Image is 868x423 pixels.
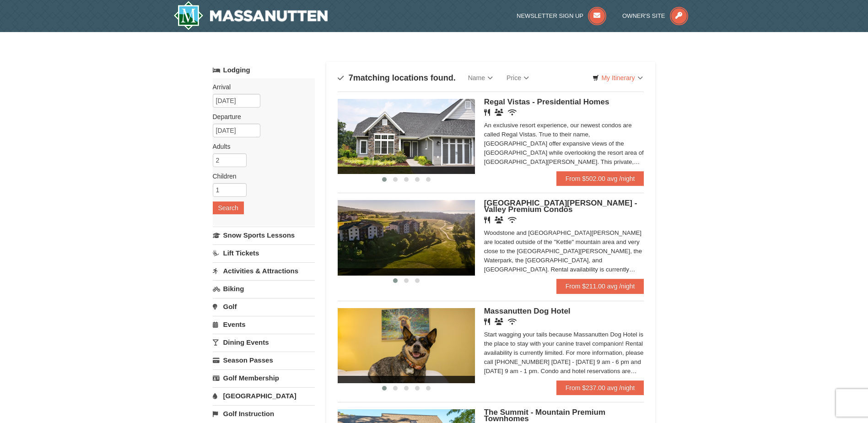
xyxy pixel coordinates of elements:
span: [GEOGRAPHIC_DATA][PERSON_NAME] - Valley Premium Condos [484,199,637,214]
a: Biking [213,280,315,297]
label: Children [213,172,308,181]
a: Name [461,69,500,87]
a: Golf [213,298,315,315]
i: Restaurant [484,217,490,223]
span: Newsletter Sign Up [517,12,583,19]
div: An exclusive resort experience, our newest condos are called Regal Vistas. True to their name, [G... [484,121,644,167]
a: Owner's Site [622,12,688,19]
label: Arrival [213,82,308,92]
a: From $211.00 avg /night [556,279,644,293]
i: Restaurant [484,318,490,325]
h4: matching locations found. [338,73,456,82]
a: Lift Tickets [213,244,315,261]
a: Dining Events [213,334,315,351]
a: Events [213,316,315,333]
i: Banquet Facilities [495,318,503,325]
label: Adults [213,142,308,151]
a: [GEOGRAPHIC_DATA] [213,387,315,404]
a: Massanutten Resort [173,1,328,30]
span: The Summit - Mountain Premium Townhomes [484,408,605,423]
span: 7 [349,73,353,82]
a: Activities & Attractions [213,262,315,279]
i: Banquet Facilities [495,217,503,223]
i: Banquet Facilities [495,109,503,116]
a: Snow Sports Lessons [213,227,315,244]
a: Lodging [213,62,315,78]
div: Woodstone and [GEOGRAPHIC_DATA][PERSON_NAME] are located outside of the "Kettle" mountain area an... [484,228,644,274]
span: Owner's Site [622,12,665,19]
a: Golf Instruction [213,405,315,422]
img: Massanutten Resort Logo [173,1,328,30]
span: Regal Vistas - Presidential Homes [484,98,609,106]
a: Golf Membership [213,369,315,386]
div: Start wagging your tails because Massanutten Dog Hotel is the place to stay with your canine trav... [484,330,644,376]
i: Wireless Internet (free) [508,109,517,116]
a: Season Passes [213,352,315,369]
label: Departure [213,112,308,121]
a: From $502.00 avg /night [556,171,644,186]
i: Restaurant [484,109,490,116]
button: Search [213,201,244,214]
a: My Itinerary [587,71,648,85]
a: Newsletter Sign Up [517,12,606,19]
a: Price [500,69,536,87]
span: Massanutten Dog Hotel [484,307,571,315]
i: Wireless Internet (free) [508,318,517,325]
a: From $237.00 avg /night [556,380,644,395]
i: Wireless Internet (free) [508,217,517,223]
